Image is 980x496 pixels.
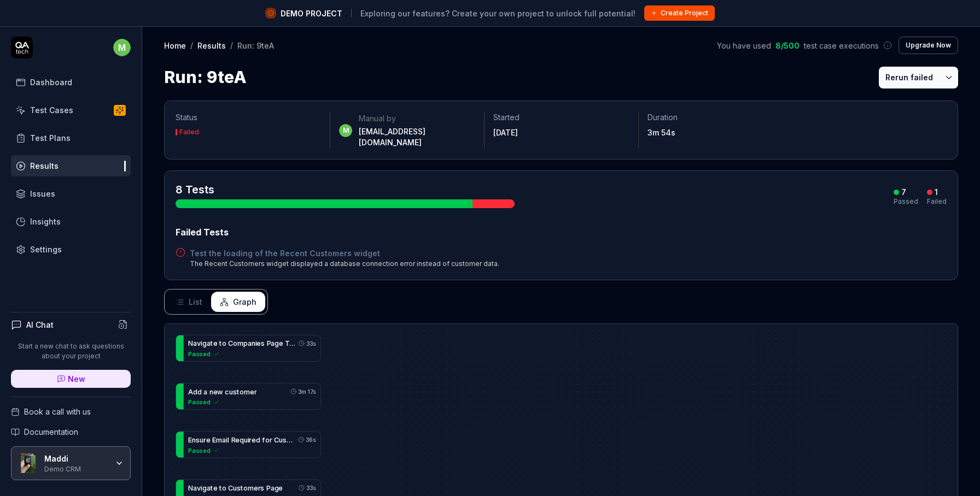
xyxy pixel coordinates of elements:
[167,292,211,312] button: List
[237,387,240,395] span: t
[879,67,940,88] button: Rerun failed
[189,296,202,308] span: List
[24,426,78,438] span: Documentation
[275,339,279,347] span: g
[164,65,247,90] h1: Run: 9teA
[275,484,279,492] span: g
[265,435,270,444] span: o
[248,339,252,347] span: a
[255,339,257,347] span: i
[30,104,73,116] div: Test Cases
[188,349,211,358] span: Passed
[306,339,316,347] time: 33s
[24,406,91,417] span: Book a call with us
[222,435,226,444] span: a
[493,128,518,137] time: [DATE]
[804,40,879,51] span: test case executions
[243,339,248,347] span: p
[192,435,196,444] span: n
[267,339,271,347] span: P
[188,339,193,347] span: N
[231,435,236,444] span: R
[209,387,213,395] span: n
[278,484,283,492] span: e
[211,484,213,492] span: t
[207,339,211,347] span: a
[899,37,958,54] button: Upgrade Now
[281,8,342,19] span: DEMO PROJECT
[212,435,216,444] span: E
[203,435,206,444] span: r
[266,484,271,492] span: P
[261,339,265,347] span: s
[188,397,211,406] span: Passed
[219,339,222,347] span: t
[216,435,222,444] span: m
[219,484,222,492] span: t
[244,387,250,395] span: m
[270,435,272,444] span: r
[250,387,254,395] span: e
[11,406,131,417] a: Book a call with us
[252,435,256,444] span: e
[11,183,131,204] a: Issues
[11,211,131,232] a: Insights
[176,383,321,410] a: Addanewcustomer3m 17sPassed
[254,484,258,492] span: e
[30,188,55,199] div: Issues
[11,239,131,260] a: Settings
[262,435,265,444] span: f
[193,387,197,395] span: d
[30,160,59,172] div: Results
[190,247,499,259] a: Test the loading of the Recent Customers widget
[11,446,131,480] button: Maddi LogoMaddiDemo CRM
[26,319,54,330] h4: AI Chat
[193,484,197,492] span: a
[274,435,279,444] span: C
[211,339,213,347] span: t
[113,39,131,56] span: m
[306,435,316,444] time: 36s
[256,435,260,444] span: d
[44,464,108,473] div: Demo CRM
[222,484,226,492] span: o
[647,128,675,137] time: 3m 54s
[248,435,249,444] span: i
[176,112,321,123] p: Status
[228,339,233,347] span: C
[775,40,800,51] span: 8 / 500
[176,226,947,239] div: Failed Tests
[298,387,316,395] time: 3m 17s
[30,244,62,255] div: Settings
[213,339,218,347] span: e
[213,484,218,492] span: e
[644,5,715,21] button: Create Project
[176,431,321,458] a: EnsureEmailRequiredforCustom36sPassed
[190,40,193,51] div: /
[18,453,38,473] img: Maddi Logo
[717,40,771,51] span: You have used
[360,8,635,19] span: Exploring our features? Create your own project to unlock full potential!
[197,484,201,492] span: v
[248,484,254,492] span: m
[217,387,223,395] span: w
[11,127,131,149] a: Test Plans
[30,76,72,88] div: Dashboard
[225,387,229,395] span: c
[197,387,202,395] span: d
[213,387,218,395] span: e
[11,341,131,361] p: Start a new chat to ask questions about your project
[935,187,938,197] div: 1
[256,339,261,347] span: e
[201,339,202,347] span: i
[230,40,233,51] div: /
[197,40,226,51] a: Results
[229,387,233,395] span: u
[201,484,202,492] span: i
[164,40,186,51] a: Home
[197,339,201,347] span: v
[233,296,256,308] span: Graph
[258,484,261,492] span: r
[901,187,906,197] div: 7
